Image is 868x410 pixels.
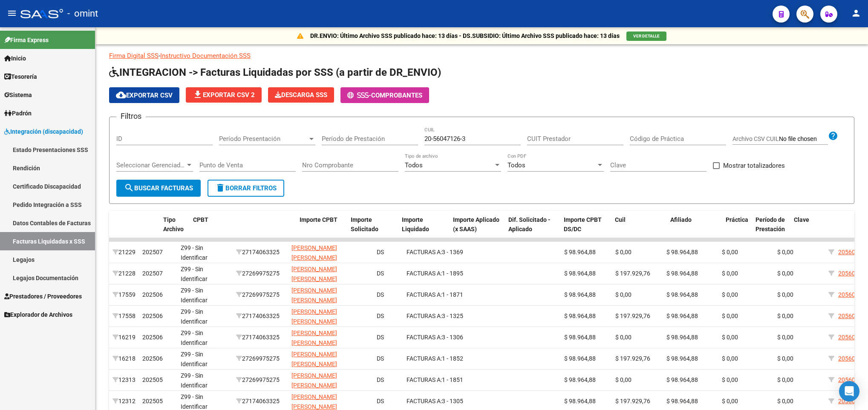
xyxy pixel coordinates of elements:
span: $ 98.964,88 [564,291,596,298]
div: 27174063325 [236,396,285,406]
div: 17559 [112,290,136,300]
button: Descarga SSS [268,87,334,103]
span: Tipo Archivo [163,216,184,233]
button: -Comprobantes [340,87,429,103]
span: FACTURAS A: [407,270,442,277]
div: 27269975275 [236,290,285,300]
div: 3 - 1305 [407,396,506,406]
span: $ 0,00 [722,249,738,255]
mat-icon: menu [7,8,17,18]
span: Z99 - Sin Identificar [181,287,208,304]
span: $ 98.964,88 [666,291,698,298]
span: $ 0,00 [777,355,793,362]
datatable-header-cell: Prestador [75,211,160,248]
span: $ 0,00 [722,291,738,298]
span: $ 197.929,76 [615,398,650,404]
span: Z99 - Sin Identificar [181,351,208,367]
datatable-header-cell: Importe CPBT DS/DC [560,211,611,248]
span: $ 0,00 [777,398,793,404]
span: Todos [508,161,525,169]
mat-icon: delete [215,183,225,193]
button: VER DETALLE [626,32,666,41]
span: $ 197.929,76 [615,313,650,319]
app-download-masive: Descarga masiva de comprobantes (adjuntos) [268,87,334,103]
span: DS [377,291,384,298]
span: $ 0,00 [722,270,738,277]
a: Instructivo Documentación SSS [160,52,251,60]
button: Borrar Filtros [208,180,284,197]
datatable-header-cell: Importe Aplicado (x SAAS) [450,211,505,248]
span: $ 0,00 [615,334,632,341]
span: FACTURAS A: [407,355,442,362]
span: 202505 [142,398,163,404]
span: 202506 [142,313,163,319]
div: 27269975275 [236,354,285,364]
span: $ 0,00 [777,291,793,298]
span: $ 0,00 [615,291,632,298]
span: DS [377,376,384,383]
span: FACTURAS A: [407,249,442,255]
span: [PERSON_NAME] [PERSON_NAME] [291,351,337,367]
a: Firma Digital SSS [109,52,159,60]
span: 202507 [142,249,163,255]
span: $ 98.964,88 [564,355,596,362]
span: FACTURAS A: [407,334,442,341]
mat-icon: file_download [193,89,203,100]
div: 27269975275 [236,269,285,278]
span: $ 197.929,76 [615,270,650,277]
span: [PERSON_NAME] [PERSON_NAME] [291,372,337,389]
div: 21228 [112,269,136,278]
span: Padrón [4,109,32,118]
datatable-header-cell: Importe Liquidado [398,211,450,248]
p: DR.ENVIO: Último Archivo SSS publicado hace: 13 días - DS.SUBSIDIO: Último Archivo SSS publicado ... [310,31,620,40]
span: Mostrar totalizadores [723,161,785,171]
span: Período Presentación [219,135,308,143]
span: FACTURAS A: [407,291,442,298]
div: Open Intercom Messenger [839,381,859,401]
div: 12312 [112,396,136,406]
mat-icon: cloud_download [116,90,126,100]
span: Firma Express [4,35,49,45]
span: $ 0,00 [777,249,793,255]
span: DS [377,313,384,319]
span: $ 0,00 [777,334,793,341]
span: $ 0,00 [615,249,632,255]
span: $ 98.964,88 [666,270,698,277]
datatable-header-cell: Importe CPBT [296,211,347,248]
span: Comprobantes [371,92,422,99]
span: Importe CPBT DS/DC [564,216,602,233]
span: $ 0,00 [722,334,738,341]
datatable-header-cell: Período de Prestación [752,211,790,248]
span: Todos [405,161,423,169]
span: [PERSON_NAME] [PERSON_NAME] [291,244,337,261]
div: 1 - 1895 [407,269,506,278]
span: Integración (discapacidad) [4,127,83,136]
span: Sistema [4,90,32,100]
span: INTEGRACION -> Facturas Liquidadas por SSS (a partir de DR_ENVIO) [109,66,441,78]
span: Z99 - Sin Identificar [181,372,208,389]
span: $ 0,00 [722,376,738,383]
datatable-header-cell: Importe Solicitado [347,211,398,248]
span: Seleccionar Gerenciador [116,161,185,169]
span: 202506 [142,291,163,298]
span: Z99 - Sin Identificar [181,393,208,410]
span: Importe CPBT [300,216,337,223]
div: 12313 [112,375,136,385]
span: Exportar CSV [116,92,173,99]
span: Período de Prestación [756,216,785,233]
span: DS [377,270,384,277]
span: $ 98.964,88 [564,398,596,404]
span: $ 98.964,88 [666,376,698,383]
span: Prestadores / Proveedores [4,292,82,301]
span: $ 98.964,88 [666,355,698,362]
span: - [347,92,371,99]
span: [PERSON_NAME] [PERSON_NAME] [291,330,337,346]
span: DS [377,398,384,404]
div: 27174063325 [236,333,285,342]
datatable-header-cell: Tipo Archivo [160,211,190,248]
span: Z99 - Sin Identificar [181,244,208,261]
datatable-header-cell: Clave [790,211,854,248]
span: [PERSON_NAME] [PERSON_NAME] [291,308,337,325]
datatable-header-cell: Afiliado [667,211,722,248]
div: 16219 [112,333,136,342]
